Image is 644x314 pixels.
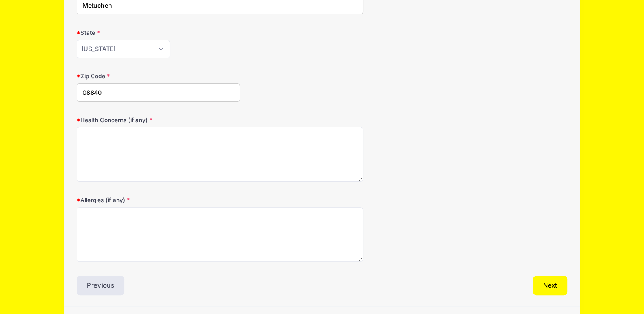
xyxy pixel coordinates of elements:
[77,83,240,102] input: xxxxx
[77,116,240,124] label: Health Concerns (if any)
[77,72,240,80] label: Zip Code
[77,276,124,295] button: Previous
[77,29,240,37] label: State
[77,196,240,204] label: Allergies (if any)
[533,276,567,295] button: Next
